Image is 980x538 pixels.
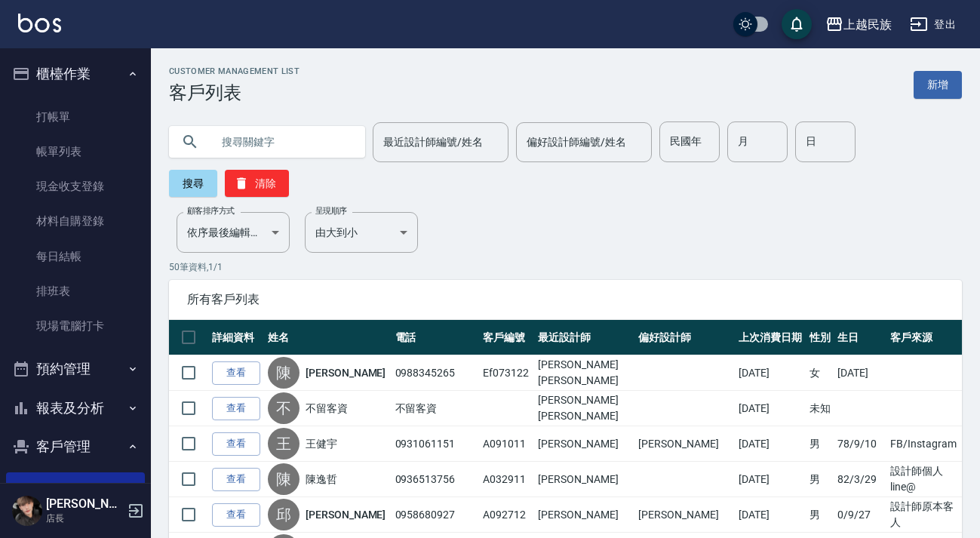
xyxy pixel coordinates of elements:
label: 顧客排序方式 [187,205,235,217]
td: 0931061151 [392,426,479,462]
a: 查看 [212,361,260,385]
th: 客戶編號 [479,320,535,355]
div: 王 [268,428,300,460]
span: 所有客戶列表 [187,292,944,307]
button: save [782,9,812,39]
td: A091011 [479,426,535,462]
button: 報表及分析 [6,389,145,428]
th: 客戶來源 [886,320,962,355]
td: [DATE] [735,497,806,533]
a: 新增 [914,71,962,99]
th: 姓名 [264,320,392,355]
td: A032911 [479,462,535,497]
button: 客戶管理 [6,427,145,466]
a: 現場電腦打卡 [6,309,145,343]
th: 性別 [806,320,834,355]
button: 清除 [225,170,289,197]
td: [PERSON_NAME][PERSON_NAME] [534,355,634,391]
p: 店長 [46,512,123,525]
td: 男 [806,462,834,497]
td: [DATE] [735,462,806,497]
img: Person [12,496,42,526]
th: 偏好設計師 [634,320,735,355]
a: [PERSON_NAME] [306,507,386,522]
th: 生日 [834,320,886,355]
td: [DATE] [735,355,806,391]
a: 排班表 [6,274,145,309]
button: 櫃檯作業 [6,54,145,94]
div: 邱 [268,499,300,530]
td: 未知 [806,391,834,426]
p: 50 筆資料, 1 / 1 [169,260,962,274]
td: 不留客資 [392,391,479,426]
div: 不 [268,392,300,424]
th: 上次消費日期 [735,320,806,355]
button: 搜尋 [169,170,217,197]
td: [PERSON_NAME] [534,426,634,462]
td: [DATE] [735,426,806,462]
td: [PERSON_NAME][PERSON_NAME] [534,391,634,426]
h3: 客戶列表 [169,82,300,103]
h2: Customer Management List [169,66,300,76]
a: 查看 [212,503,260,527]
td: [DATE] [834,355,886,391]
div: 上越民族 [843,15,892,34]
a: [PERSON_NAME] [306,365,386,380]
a: 查看 [212,432,260,456]
label: 呈現順序 [315,205,347,217]
button: 預約管理 [6,349,145,389]
a: 現金收支登錄 [6,169,145,204]
td: 男 [806,497,834,533]
td: Ef073122 [479,355,535,391]
td: [PERSON_NAME] [634,497,735,533]
a: 查看 [212,397,260,420]
a: 帳單列表 [6,134,145,169]
a: 材料自購登錄 [6,204,145,238]
div: 陳 [268,463,300,495]
a: 每日結帳 [6,239,145,274]
td: 設計師原本客人 [886,497,962,533]
a: 查看 [212,468,260,491]
a: 陳逸哲 [306,472,337,487]
a: 打帳單 [6,100,145,134]
td: 0988345265 [392,355,479,391]
img: Logo [18,14,61,32]
td: 0936513756 [392,462,479,497]
td: FB/Instagram [886,426,962,462]
td: 女 [806,355,834,391]
th: 詳細資料 [208,320,264,355]
a: 客戶列表 [6,472,145,507]
td: 0/9/27 [834,497,886,533]
th: 電話 [392,320,479,355]
a: 王健宇 [306,436,337,451]
h5: [PERSON_NAME] [46,496,123,512]
td: A092712 [479,497,535,533]
td: 0958680927 [392,497,479,533]
td: 設計師個人line@ [886,462,962,497]
button: 上越民族 [819,9,898,40]
td: [DATE] [735,391,806,426]
input: 搜尋關鍵字 [211,121,353,162]
td: [PERSON_NAME] [634,426,735,462]
div: 由大到小 [305,212,418,253]
td: 82/3/29 [834,462,886,497]
td: 男 [806,426,834,462]
td: [PERSON_NAME] [534,462,634,497]
div: 陳 [268,357,300,389]
div: 依序最後編輯時間 [177,212,290,253]
button: 登出 [904,11,962,38]
td: [PERSON_NAME] [534,497,634,533]
a: 不留客資 [306,401,348,416]
th: 最近設計師 [534,320,634,355]
td: 78/9/10 [834,426,886,462]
